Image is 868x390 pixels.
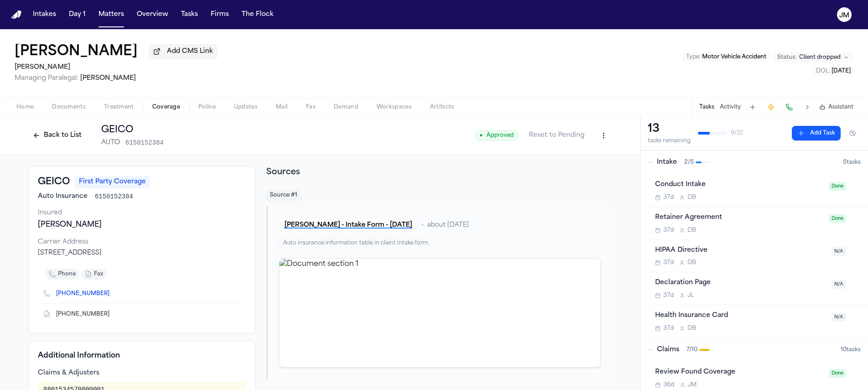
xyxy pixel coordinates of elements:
[198,104,216,111] span: Police
[75,176,150,188] span: First Party Coverage
[687,292,694,299] span: J L
[279,237,434,249] div: Auto insurance information table in client intake form.
[792,126,841,140] button: Add Task
[427,221,469,230] span: about [DATE]
[687,325,696,332] span: D B
[167,47,213,56] span: Add CMS Link
[687,194,696,201] span: D B
[663,194,674,201] span: 37d
[765,101,777,114] button: Create Immediate Task
[149,44,217,59] button: Add CMS Link
[648,174,868,207] div: Open task: Conduct Intake
[828,104,853,111] span: Assistant
[819,104,853,111] button: Assistant
[94,270,103,278] span: fax
[38,249,246,258] div: [STREET_ADDRESS]
[52,104,86,111] span: Documents
[641,151,868,174] button: Intake2/55tasks
[648,122,691,136] div: 13
[430,104,455,111] span: Artifacts
[746,101,759,114] button: Add Task
[648,305,868,338] div: Open task: Health Insurance Card
[843,159,861,166] span: 5 task s
[16,104,34,111] span: Home
[657,158,677,167] span: Intake
[81,269,107,280] button: fax
[38,369,246,378] div: Claims & Adjusters
[95,192,133,201] span: 6150152384
[684,159,694,166] span: 2 / 5
[655,278,826,288] div: Declaration Page
[266,190,301,201] span: Source # 1
[687,259,696,266] span: D B
[813,67,853,76] button: Edit DOL: 2025-09-02
[699,104,714,111] button: Tasks
[11,10,22,19] a: Home
[56,290,109,297] a: [PHONE_NUMBER]
[80,75,136,82] span: [PERSON_NAME]
[832,280,846,289] span: N/A
[832,313,846,322] span: N/A
[15,62,217,73] h2: [PERSON_NAME]
[832,68,851,74] span: [DATE]
[279,258,601,368] div: View document section 1
[279,259,600,367] img: Document section 1
[334,104,358,111] span: Demand
[832,247,846,256] span: N/A
[15,44,138,60] button: Edit matter name
[38,219,246,230] div: [PERSON_NAME]
[648,272,868,305] div: Open task: Declaration Page
[686,54,701,60] span: Type :
[38,192,88,201] span: Auto Insurance
[95,6,128,23] button: Matters
[58,270,76,278] span: phone
[648,207,868,240] div: Open task: Retainer Agreement
[663,259,674,266] span: 37d
[101,138,120,147] span: AUTO
[688,381,697,389] span: J M
[841,346,861,354] span: 10 task s
[133,6,172,23] button: Overview
[421,221,424,230] span: •
[306,104,315,111] span: Fax
[657,345,679,354] span: Claims
[234,104,258,111] span: Updates
[11,10,22,19] img: Finch Logo
[15,44,138,60] h1: [PERSON_NAME]
[648,240,868,273] div: Open task: HIPAA Directive
[655,245,826,256] div: HIPAA Directive
[648,137,691,145] div: tasks remaining
[238,6,277,23] button: The Flock
[683,52,769,62] button: Edit Type: Motor Vehicle Accident
[15,75,78,82] span: Managing Paralegal:
[38,238,246,247] div: Carrier Address
[29,6,60,23] a: Intakes
[663,227,674,234] span: 37d
[655,311,826,321] div: Health Insurance Card
[655,213,823,223] div: Retainer Agreement
[663,381,674,389] span: 36d
[799,54,841,61] span: Client dropped
[56,311,109,318] span: [PHONE_NUMBER]
[38,176,70,188] h3: GEICO
[279,217,418,234] button: [PERSON_NAME] - Intake Form - [DATE]
[65,6,89,23] button: Day 1
[28,128,86,143] button: Back to List
[377,104,412,111] span: Workspaces
[104,104,134,111] span: Treatment
[480,132,483,139] span: ●
[773,52,853,63] button: Change status from Client dropped
[816,68,830,74] span: DOL :
[207,6,232,23] button: Firms
[38,208,246,218] div: Insured
[829,214,846,223] span: Done
[177,6,201,23] button: Tasks
[829,182,846,191] span: Done
[276,104,288,111] span: Mail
